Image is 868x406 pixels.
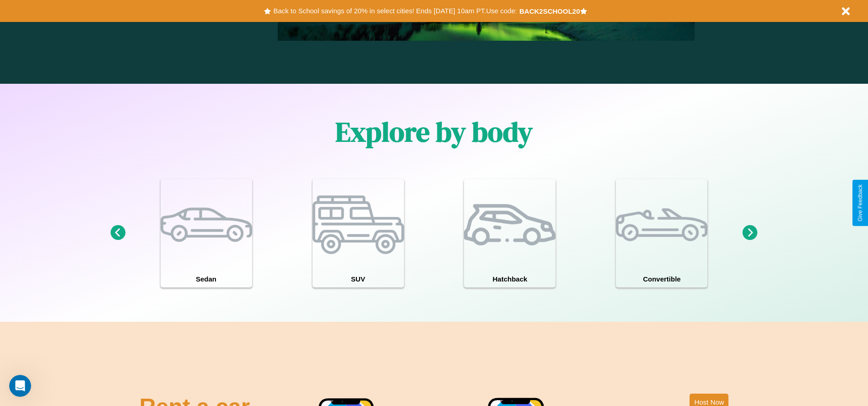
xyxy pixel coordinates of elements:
[161,271,252,287] h4: Sedan
[616,271,707,287] h4: Convertible
[335,113,533,151] h1: Explore by body
[519,7,580,15] b: BACK2SCHOOL20
[464,271,555,287] h4: Hatchback
[313,271,404,287] h4: SUV
[857,184,863,222] div: Give Feedback
[9,375,31,397] iframe: Intercom live chat
[271,5,519,17] button: Back to School savings of 20% in select cities! Ends [DATE] 10am PT.Use code:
